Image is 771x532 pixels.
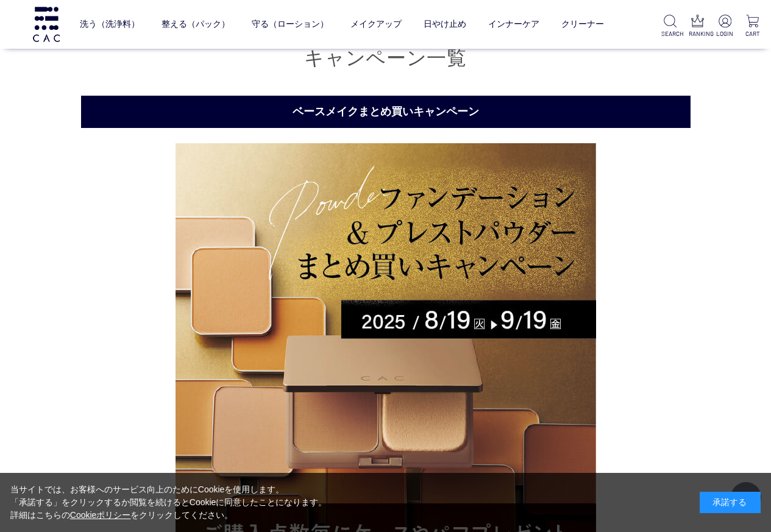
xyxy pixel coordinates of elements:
[716,29,734,38] p: LOGIN
[488,9,539,40] a: インナーケア
[31,7,62,41] img: logo
[252,9,329,40] a: 守る（ローション）
[689,29,706,38] p: RANKING
[350,9,402,40] a: メイクアップ
[424,9,466,40] a: 日やけ止め
[81,96,691,128] h2: ベースメイクまとめ買いキャンペーン
[661,29,679,38] p: SEARCH
[700,492,761,513] div: 承諾する
[744,15,761,38] a: CART
[162,9,230,40] a: 整える（パック）
[661,15,679,38] a: SEARCH
[689,15,706,38] a: RANKING
[561,9,604,40] a: クリーナー
[744,29,761,38] p: CART
[70,510,131,520] a: Cookieポリシー
[10,483,327,522] div: 当サイトでは、お客様へのサービス向上のためにCookieを使用します。 「承諾する」をクリックするか閲覧を続けるとCookieに同意したことになります。 詳細はこちらの をクリックしてください。
[80,9,140,40] a: 洗う（洗浄料）
[716,15,734,38] a: LOGIN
